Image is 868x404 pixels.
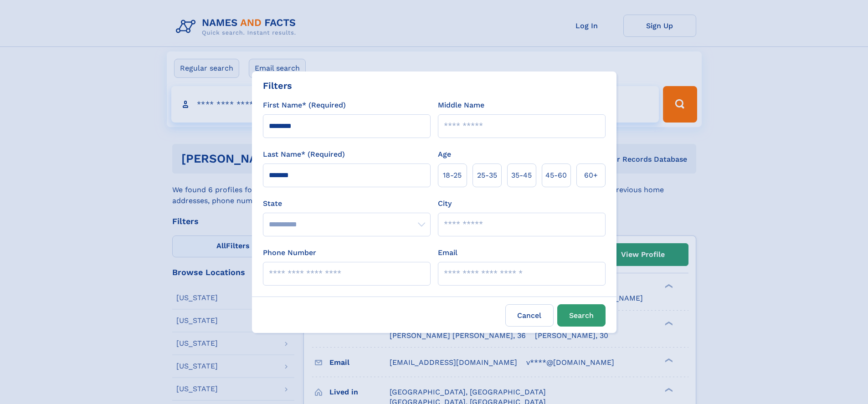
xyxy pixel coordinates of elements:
label: State [263,198,431,209]
label: Last Name* (Required) [263,149,345,160]
div: Filters [263,79,292,92]
label: Email [438,247,457,258]
label: Cancel [505,304,554,327]
label: Age [438,149,451,160]
label: Phone Number [263,247,316,258]
button: Search [557,304,606,327]
span: 45‑60 [545,170,567,181]
span: 60+ [584,170,598,181]
span: 25‑35 [477,170,497,181]
label: City [438,198,452,209]
label: Middle Name [438,100,484,111]
span: 18‑25 [443,170,462,181]
span: 35‑45 [511,170,532,181]
label: First Name* (Required) [263,100,346,111]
